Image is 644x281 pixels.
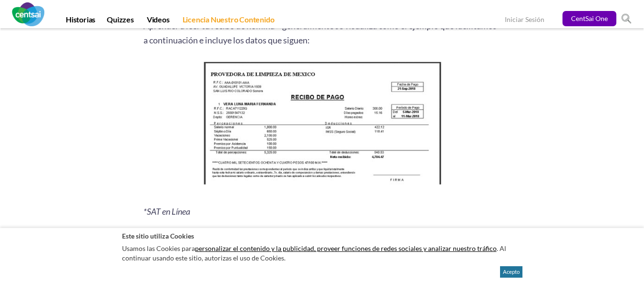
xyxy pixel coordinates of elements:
[143,19,501,47] p: Aprender a leer tu recibo de nómina – generalmente se visualiza como el ejemplo que facilitamos a...
[122,241,522,265] p: Usamos las Cookies para . Al continuar usando este sitio, autorizas el uso de Cookies.
[141,15,175,28] a: Videos
[60,15,101,28] a: Historias
[143,207,190,217] i: *SAT en Línea
[177,15,280,28] a: Licencia Nuestro Contenido
[505,15,544,25] a: Iniciar Sesión
[101,15,140,28] a: Quizzes
[500,266,522,278] button: Acepto
[122,231,522,240] h2: Este sitio utiliza Cookies
[12,2,44,26] img: CentSai
[562,11,616,26] a: CentSai One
